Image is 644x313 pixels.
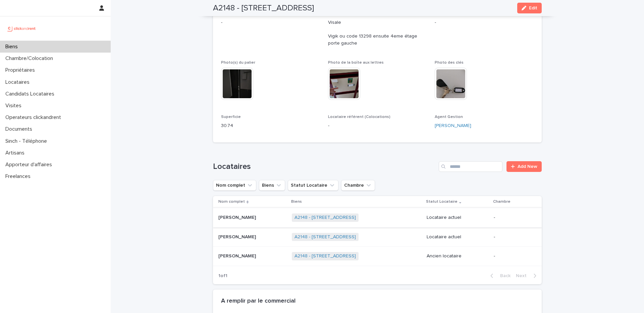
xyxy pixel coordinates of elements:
[218,233,257,240] p: [PERSON_NAME]
[518,164,537,169] span: Add New
[288,180,338,191] button: Statut Locataire
[513,273,542,279] button: Next
[294,234,356,240] a: A2148 - [STREET_ADDRESS]
[221,115,241,119] span: Superficie
[427,253,489,259] p: Ancien locataire
[291,198,302,205] p: Biens
[259,180,285,191] button: Biens
[3,114,66,121] p: Operateurs clickandrent
[494,234,531,240] p: -
[341,180,375,191] button: Chambre
[213,208,542,227] tr: [PERSON_NAME][PERSON_NAME] A2148 - [STREET_ADDRESS] Locataire actuel-
[221,61,255,65] span: Photo(s) du palier
[221,19,320,26] p: -
[294,253,356,259] a: A2148 - [STREET_ADDRESS]
[3,91,60,97] p: Candidats Locataires
[213,247,542,266] tr: [PERSON_NAME][PERSON_NAME] A2148 - [STREET_ADDRESS] Ancien locataire-
[435,122,471,129] a: [PERSON_NAME]
[328,19,427,47] p: Visale Vigik ou code 13298 ensuite 4eme étage porte gauche
[221,298,296,305] h2: A remplir par le commercial
[213,162,436,172] h1: Locataires
[213,3,314,13] h2: A2148 - [STREET_ADDRESS]
[3,79,35,85] p: Locataires
[496,273,511,278] span: Back
[506,161,542,172] a: Add New
[427,215,489,221] p: Locataire actuel
[3,162,57,168] p: Apporteur d'affaires
[517,3,542,13] button: Edit
[485,273,513,279] button: Back
[213,227,542,247] tr: [PERSON_NAME][PERSON_NAME] A2148 - [STREET_ADDRESS] Locataire actuel-
[5,22,38,35] img: UCB0brd3T0yccxBKYDjQ
[3,138,52,144] p: Sinch - Téléphone
[494,253,531,259] p: -
[328,115,390,119] span: Locataire référent (Colocations)
[435,61,464,65] span: Photo des clés
[426,198,458,205] p: Statut Locataire
[3,103,27,109] p: Visites
[3,150,30,156] p: Artisans
[493,198,511,205] p: Chambre
[494,215,531,221] p: -
[213,180,256,191] button: Nom complet
[427,234,489,240] p: Locataire actuel
[3,173,36,180] p: Freelances
[221,122,320,129] p: 30.74
[218,252,257,259] p: [PERSON_NAME]
[439,161,502,172] input: Search
[218,213,257,221] p: [PERSON_NAME]
[218,198,245,205] p: Nom complet
[516,273,531,278] span: Next
[435,19,534,26] p: -
[294,215,356,221] a: A2148 - [STREET_ADDRESS]
[3,55,58,62] p: Chambre/Colocation
[328,122,427,129] p: -
[529,6,537,10] span: Edit
[3,67,40,73] p: Propriétaires
[435,115,463,119] span: Agent Gestion
[3,126,38,132] p: Documents
[328,61,384,65] span: Photo de la boîte aux lettres
[213,268,233,284] p: 1 of 1
[3,44,23,50] p: Biens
